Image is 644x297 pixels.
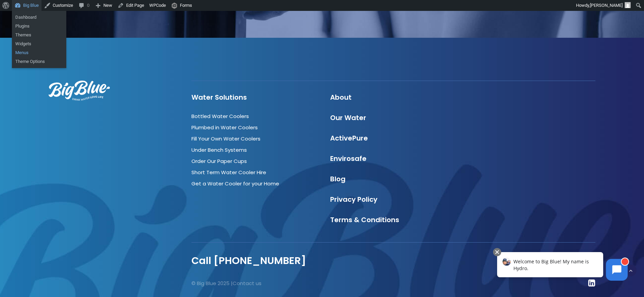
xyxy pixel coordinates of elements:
[191,158,247,165] a: Order Our Paper Cups
[330,113,366,122] a: Our Water
[233,280,261,287] a: Contact us
[12,48,66,57] a: Menus
[12,13,66,22] a: Dashboard
[12,31,66,39] a: Themes
[191,135,260,142] a: Fill Your Own Water Coolers
[12,29,66,68] ul: Big Blue
[191,169,266,176] a: Short Term Water Cooler Hire
[590,3,623,8] span: [PERSON_NAME]
[12,39,66,48] a: Widgets
[12,57,66,66] a: Theme Options
[330,174,345,184] a: Blog
[191,279,387,288] p: © Big Blue 2025 |
[191,93,318,101] h4: Water Solutions
[330,133,368,143] a: ActivePure
[191,124,258,131] a: Plumbed in Water Coolers
[191,180,279,187] a: Get a Water Cooler for your Home
[191,254,306,267] a: Call [PHONE_NUMBER]
[490,247,634,287] iframe: Chatbot
[12,22,66,31] a: Plugins
[330,195,377,204] a: Privacy Policy
[12,11,66,33] ul: Big Blue
[330,215,399,225] a: Terms & Conditions
[191,113,249,120] a: Bottled Water Coolers
[191,146,247,153] a: Under Bench Systems
[330,154,367,163] a: Envirosafe
[330,93,352,102] a: About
